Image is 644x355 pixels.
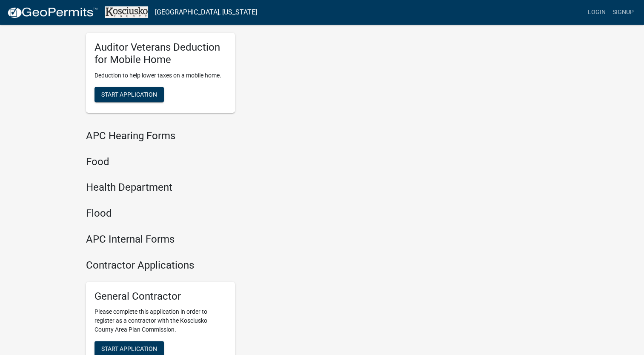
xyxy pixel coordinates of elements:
h4: Food [86,156,397,168]
a: [GEOGRAPHIC_DATA], [US_STATE] [155,5,257,20]
p: Deduction to help lower taxes on a mobile home. [94,71,226,80]
span: Start Application [101,91,157,97]
a: Login [584,4,609,20]
p: Please complete this application in order to register as a contractor with the Kosciusko County A... [94,307,226,334]
h4: Flood [86,207,397,220]
a: Signup [609,4,637,20]
button: Start Application [94,87,164,102]
h4: Health Department [86,181,397,194]
h4: APC Hearing Forms [86,130,397,142]
h4: Contractor Applications [86,259,397,272]
img: Kosciusko County, Indiana [105,6,148,18]
span: Start Application [101,345,157,352]
h5: General Contractor [94,290,226,303]
h5: Auditor Veterans Deduction for Mobile Home [94,41,226,66]
h4: APC Internal Forms [86,233,397,246]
